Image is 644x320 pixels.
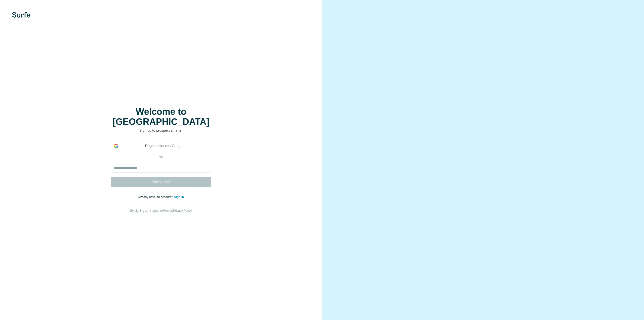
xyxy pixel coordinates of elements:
[111,141,211,151] div: Registrarse con Google
[108,151,214,162] iframe: Botón Iniciar sesión con Google
[163,209,171,212] a: Terms
[111,107,211,127] h1: Welcome to [GEOGRAPHIC_DATA]
[111,128,211,133] p: Sign up to prospect smarter
[173,209,192,212] a: Privacy Policy
[138,195,174,199] span: Already have an account?
[12,12,30,18] img: Surfe's logo
[174,195,184,199] a: Sign in
[130,209,192,212] span: By signing up, I agree to &
[120,143,208,149] span: Registrarse con Google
